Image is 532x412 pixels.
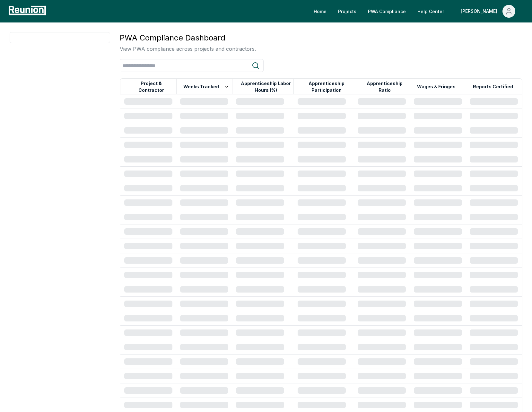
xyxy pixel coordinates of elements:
button: Weeks Tracked [182,80,231,93]
a: Projects [333,5,362,18]
a: Help Center [412,5,449,18]
button: [PERSON_NAME] [456,5,520,18]
div: [PERSON_NAME] [461,5,500,18]
h3: PWA Compliance Dashboard [120,32,256,44]
a: PWA Compliance [363,5,411,18]
nav: Main [309,5,526,18]
button: Apprenticeship Ratio [360,80,410,93]
button: Apprenticeship Participation [299,80,353,93]
p: View PWA compliance across projects and contractors. [120,45,256,53]
button: Wages & Fringes [416,80,457,93]
button: Apprenticeship Labor Hours (%) [238,80,294,93]
button: Project & Contractor [126,80,176,93]
button: Reports Certified [472,80,514,93]
a: Home [309,5,332,18]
